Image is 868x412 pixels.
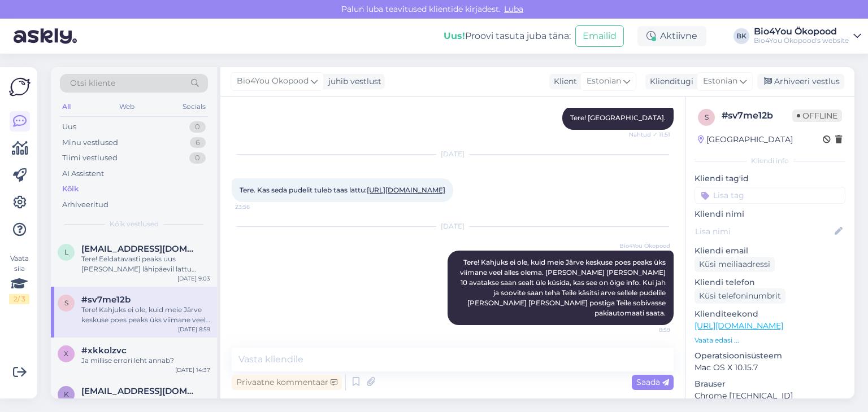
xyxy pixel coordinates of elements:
[189,121,206,133] div: 0
[240,186,445,194] span: Tere. Kas seda pudelit tuleb taas lattu:
[695,173,845,185] p: Kliendi tag'id
[695,156,845,166] div: Kliendi info
[757,74,844,89] div: Arhiveeri vestlus
[549,76,577,87] div: Klient
[754,36,849,45] div: Bio4You Ökopood's website
[695,308,845,320] p: Klienditeekond
[62,137,118,148] div: Minu vestlused
[628,326,670,334] span: 8:59
[110,219,159,229] span: Kõik vestlused
[177,274,210,283] div: [DATE] 9:03
[695,187,845,204] input: Lisa tag
[695,390,845,402] p: Chrome [TECHNICAL_ID]
[81,254,210,274] div: Tere! Eeldatavasti peaks uus [PERSON_NAME] lähipäevil lattu saabuma. Kas seda toodet [PERSON_NAME...
[81,244,199,254] span: leelonaaber@gmail.com
[575,25,624,47] button: Emailid
[695,277,845,288] p: Kliendi telefon
[60,99,73,114] div: All
[81,345,127,356] span: #xkkolzvc
[64,248,68,256] span: l
[189,152,206,164] div: 0
[235,203,277,211] span: 23:56
[444,29,571,43] div: Proovi tasuta juba täna:
[754,27,849,36] div: Bio4You Ökopood
[62,121,76,133] div: Uus
[695,257,775,272] div: Küsi meiliaadressi
[705,113,709,121] span: s
[695,362,845,374] p: Mac OS X 10.15.7
[734,28,749,44] div: BK
[178,325,210,334] div: [DATE] 8:59
[232,375,342,390] div: Privaatne kommentaar
[637,26,706,46] div: Aktiivne
[9,76,31,98] img: Askly Logo
[722,109,792,122] div: # sv7me12b
[180,99,208,114] div: Socials
[64,349,68,358] span: x
[62,168,104,179] div: AI Assistent
[232,149,674,159] div: [DATE]
[62,183,79,195] div: Kõik
[62,199,108,211] div: Arhiveeritud
[698,134,793,146] div: [GEOGRAPHIC_DATA]
[703,75,737,87] span: Estonian
[81,356,210,366] div: Ja millise errori leht annab?
[81,295,131,305] span: #sv7me12b
[81,386,199,396] span: kadi.palmik@emu.ee
[81,305,210,325] div: Tere! Kahjuks ei ole, kuid meie Järve keskuse poes peaks üks viimane veel alles olema. [PERSON_NA...
[636,377,669,387] span: Saada
[64,390,69,398] span: k
[695,321,783,331] a: [URL][DOMAIN_NAME]
[695,350,845,362] p: Operatsioonisüsteem
[619,242,670,250] span: Bio4You Ökopood
[587,75,621,87] span: Estonian
[190,137,206,148] div: 6
[324,76,381,87] div: juhib vestlust
[62,152,118,164] div: Tiimi vestlused
[175,366,210,374] div: [DATE] 14:37
[232,221,674,231] div: [DATE]
[695,225,832,238] input: Lisa nimi
[754,27,861,45] a: Bio4You ÖkopoodBio4You Ökopood's website
[645,76,693,87] div: Klienditugi
[460,258,667,317] span: Tere! Kahjuks ei ole, kuid meie Järve keskuse poes peaks üks viimane veel alles olema. [PERSON_NA...
[792,109,842,122] span: Offline
[695,245,845,257] p: Kliendi email
[695,378,845,390] p: Brauser
[501,4,527,14] span: Luba
[70,77,115,89] span: Otsi kliente
[237,75,309,87] span: Bio4You Ökopood
[9,294,29,304] div: 2 / 3
[695,208,845,220] p: Kliendi nimi
[628,130,670,139] span: Nähtud ✓ 11:51
[9,253,29,304] div: Vaata siia
[695,288,785,304] div: Küsi telefoninumbrit
[570,113,666,122] span: Tere! [GEOGRAPHIC_DATA].
[444,30,465,41] b: Uus!
[367,186,445,194] a: [URL][DOMAIN_NAME]
[695,335,845,345] p: Vaata edasi ...
[117,99,137,114] div: Web
[64,299,68,307] span: s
